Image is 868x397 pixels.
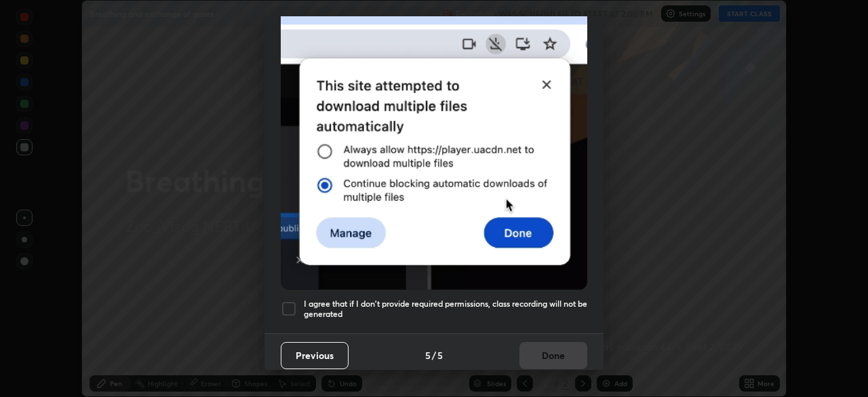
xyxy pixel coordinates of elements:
[432,348,436,362] h4: /
[437,348,443,362] h4: 5
[425,348,431,362] h4: 5
[281,342,349,369] button: Previous
[304,299,587,320] h5: I agree that if I don't provide required permissions, class recording will not be generated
